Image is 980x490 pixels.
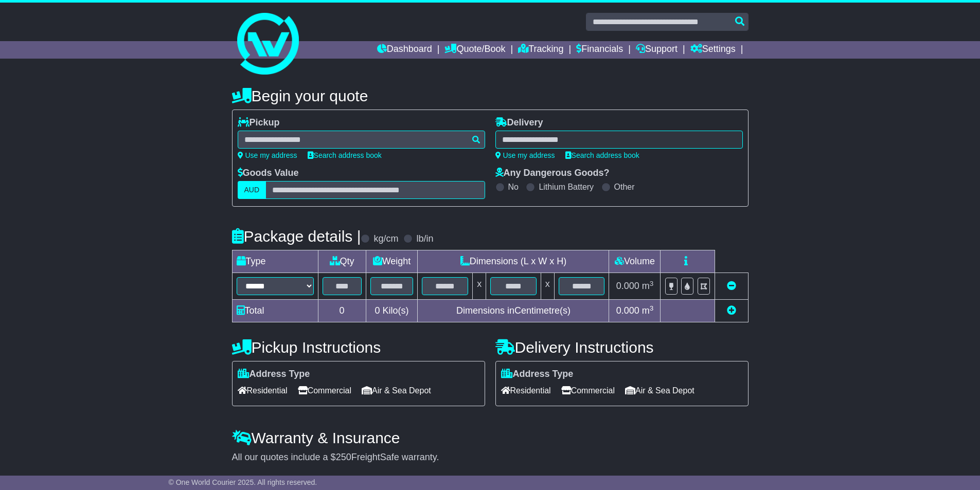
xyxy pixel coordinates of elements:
[727,305,736,316] a: Add new item
[501,369,574,380] label: Address Type
[336,452,351,462] span: 250
[169,478,317,486] span: © One World Courier 2025. All rights reserved.
[539,182,594,192] label: Lithium Battery
[518,41,563,59] a: Tracking
[238,369,310,380] label: Address Type
[495,151,555,159] a: Use my address
[238,117,280,129] label: Pickup
[501,383,551,398] span: Residential
[565,151,639,159] a: Search address book
[616,305,639,316] span: 0.000
[616,281,639,291] span: 0.000
[614,182,635,192] label: Other
[232,300,318,322] td: Total
[318,300,366,322] td: 0
[373,233,398,245] label: kg/cm
[232,228,361,245] h4: Package details |
[298,383,351,398] span: Commercial
[561,383,615,398] span: Commercial
[232,250,318,273] td: Type
[232,452,749,463] div: All our quotes include a $ FreightSafe warranty.
[727,281,736,291] a: Remove this item
[232,87,749,104] h4: Begin your quote
[308,151,382,159] a: Search address book
[473,273,486,300] td: x
[418,250,609,273] td: Dimensions (L x W x H)
[650,280,654,287] sup: 3
[625,383,694,398] span: Air & Sea Depot
[541,273,554,300] td: x
[375,305,380,316] span: 0
[495,339,749,356] h4: Delivery Instructions
[636,41,678,59] a: Support
[318,250,366,273] td: Qty
[642,281,654,291] span: m
[238,181,266,199] label: AUD
[362,383,431,398] span: Air & Sea Depot
[690,41,736,59] a: Settings
[642,305,654,316] span: m
[377,41,432,59] a: Dashboard
[238,151,297,159] a: Use my address
[238,131,485,149] typeahead: Please provide city
[508,182,519,192] label: No
[495,168,610,179] label: Any Dangerous Goods?
[238,383,288,398] span: Residential
[418,300,609,322] td: Dimensions in Centimetre(s)
[495,117,543,129] label: Delivery
[238,168,299,179] label: Goods Value
[232,429,749,446] h4: Warranty & Insurance
[232,339,485,356] h4: Pickup Instructions
[609,250,661,273] td: Volume
[650,304,654,312] sup: 3
[416,233,433,245] label: lb/in
[444,41,505,59] a: Quote/Book
[366,300,418,322] td: Kilo(s)
[366,250,418,273] td: Weight
[576,41,623,59] a: Financials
